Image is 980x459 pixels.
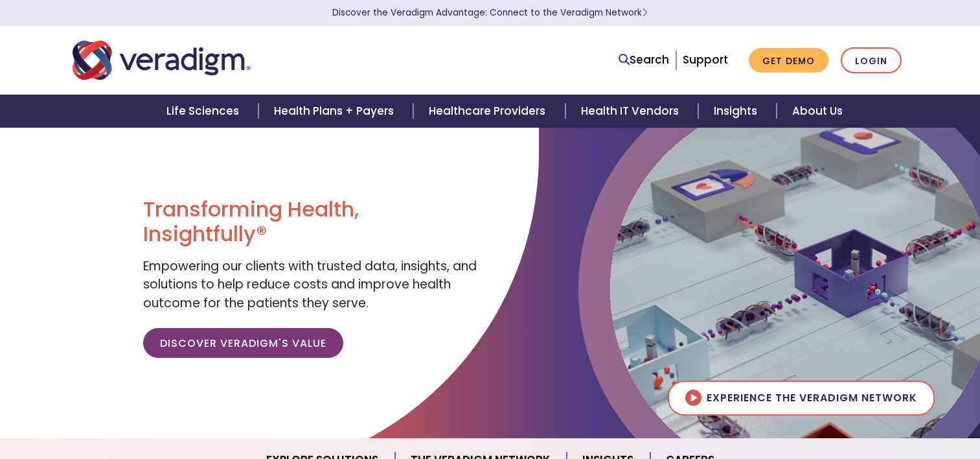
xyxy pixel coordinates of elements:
a: Discover Veradigm's Value [143,328,343,358]
span: Learn More [642,6,648,19]
a: Support [683,52,728,67]
a: Health Plans + Payers [258,95,413,128]
a: Discover the Veradigm Advantage: Connect to the Veradigm NetworkLearn More [332,6,648,19]
a: Insights [698,95,777,128]
h1: Transforming Health, Insightfully® [143,197,480,247]
a: About Us [777,95,858,128]
img: Veradigm logo [73,39,251,82]
span: Empowering our clients with trusted data, insights, and solutions to help reduce costs and improv... [143,257,477,312]
a: Search [619,51,669,69]
a: Health IT Vendors [565,95,698,128]
a: Login [841,47,902,74]
a: Life Sciences [151,95,258,128]
a: Get Demo [749,48,828,73]
a: Healthcare Providers [413,95,565,128]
